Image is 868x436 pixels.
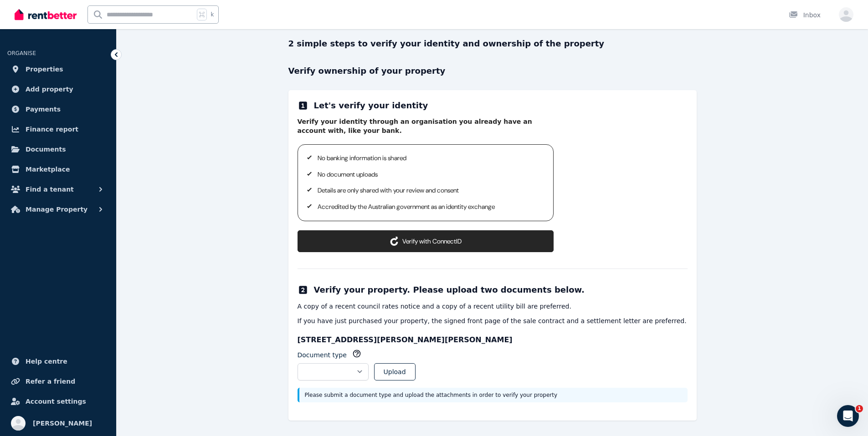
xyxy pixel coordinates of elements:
button: Find a tenant [7,180,109,198]
a: Refer a friend [7,372,109,390]
p: Details are only shared with your review and consent [318,186,543,195]
span: Help centre [26,356,67,367]
p: If you have just purchased your property, the signed front page of the sale contract and a settle... [298,316,688,325]
span: Refer a friend [26,376,75,387]
div: Inbox [789,10,821,20]
p: A copy of a recent council rates notice and a copy of a recent utility bill are preferred. [298,302,688,311]
a: Add property [7,80,109,98]
img: RentBetter [15,8,77,21]
a: Marketplace [7,160,109,178]
span: 1 [856,405,863,412]
a: Help centre [7,352,109,370]
span: Account settings [26,396,86,407]
p: No banking information is shared [318,154,543,163]
span: k [211,11,214,18]
span: Find a tenant [26,184,74,195]
h3: [STREET_ADDRESS][PERSON_NAME][PERSON_NAME] [298,335,688,345]
span: Marketplace [26,164,70,175]
a: Documents [7,140,109,158]
span: [PERSON_NAME] [33,418,92,429]
p: Accredited by the Australian government as an identity exchange [318,203,543,212]
a: Properties [7,60,109,78]
span: Finance report [26,124,78,135]
span: Add property [26,84,73,95]
h2: Verify your property. Please upload two documents below. [314,284,585,296]
p: Please submit a document type and upload the attachments in order to verify your property [305,391,682,399]
p: No document uploads [318,170,543,179]
span: Properties [26,64,63,75]
label: Document type [298,350,347,360]
p: 2 simple steps to verify your identity and ownership of the property [288,37,697,50]
span: Payments [26,104,61,115]
button: Manage Property [7,200,109,218]
span: Documents [26,144,66,155]
button: Upload [374,363,416,380]
p: Verify your identity through an organisation you already have an account with, like your bank. [298,117,554,135]
span: Manage Property [26,204,87,215]
p: Verify ownership of your property [288,65,697,77]
h2: Let's verify your identity [314,99,428,112]
button: Verify with ConnectID [298,230,554,252]
span: ORGANISE [7,50,36,56]
a: Payments [7,100,109,118]
a: Account settings [7,392,109,411]
iframe: Intercom live chat [837,405,859,427]
a: Finance report [7,120,109,138]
